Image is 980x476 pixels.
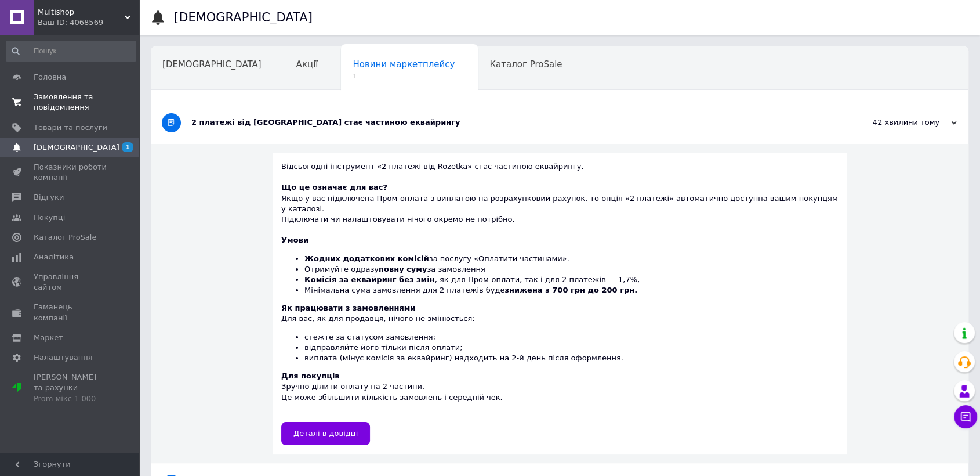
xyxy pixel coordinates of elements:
[304,264,838,275] li: Отримуйте одразу за замовлення
[281,161,838,182] div: Відсьогодні інструмент «2 платежі від Rozetka» стає частиною еквайрингу.
[353,72,455,81] span: 1
[34,352,93,363] span: Налаштування
[34,92,107,113] span: Замовлення та повідомлення
[304,342,838,353] li: відправляйте його тільки після оплати;
[34,272,107,293] span: Управління сайтом
[296,59,318,70] span: Акції
[281,372,339,380] b: Для покупців
[34,333,63,343] span: Маркет
[304,275,838,285] li: , як для Пром-оплати, так і для 2 платежів — 1,7%,
[34,122,107,133] span: Товари та послуги
[174,10,313,24] h1: [DEMOGRAPHIC_DATA]
[504,286,637,294] b: знижена з 700 грн до 200 грн.
[34,302,107,323] span: Гаманець компанії
[379,265,427,273] b: повну суму
[841,117,957,128] div: 42 хвилини тому
[304,254,429,263] b: Жодних додаткових комісій
[34,252,74,262] span: Аналітика
[34,394,107,404] div: Prom мікс 1 000
[304,332,838,342] li: стежте за статусом замовлення;
[304,254,838,264] li: за послугу «Оплатити частинами».
[281,182,838,225] div: Якщо у вас підключена Пром-оплата з виплатою на розрахунковий рахунок, то опція «2 платежі» автом...
[281,236,308,244] b: Умови
[304,275,435,284] b: Комісія за еквайринг без змін
[34,372,107,404] span: [PERSON_NAME] та рахунки
[34,212,65,223] span: Покупці
[34,232,96,243] span: Каталог ProSale
[34,72,66,82] span: Головна
[489,59,562,70] span: Каталог ProSale
[281,304,415,312] b: Як працювати з замовленнями
[281,422,370,445] a: Деталі в довідці
[34,192,64,203] span: Відгуки
[191,117,841,128] div: 2 платежі від [GEOGRAPHIC_DATA] стає частиною еквайрингу
[34,142,119,153] span: [DEMOGRAPHIC_DATA]
[162,59,262,70] span: [DEMOGRAPHIC_DATA]
[281,371,838,413] div: Зручно ділити оплату на 2 частини. Це може збільшити кількість замовлень і середній чек.
[281,183,387,192] b: Що це означає для вас?
[353,59,455,70] span: Новини маркетплейсу
[38,17,139,28] div: Ваш ID: 4068569
[304,285,838,295] li: Мінімальна сума замовлення для 2 платежів буде
[281,303,838,363] div: Для вас, як для продавця, нічого не змінюється:
[122,142,133,152] span: 1
[38,7,125,17] span: Multishop
[6,41,136,62] input: Пошук
[293,429,358,438] span: Деталі в довідці
[304,353,838,363] li: виплата (мінус комісія за еквайринг) надходить на 2-й день після оформлення.
[34,162,107,183] span: Показники роботи компанії
[954,405,977,428] button: Чат з покупцем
